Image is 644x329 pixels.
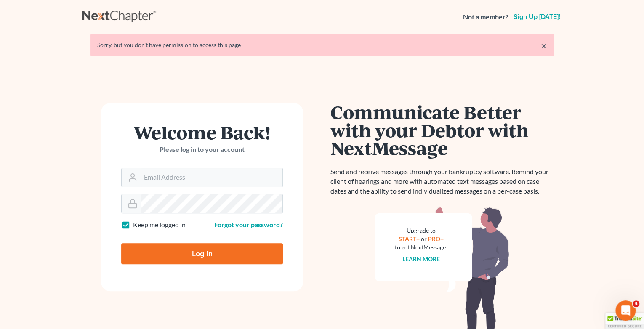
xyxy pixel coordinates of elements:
[541,41,547,51] a: ×
[214,220,283,228] a: Forgot your password?
[615,300,636,321] iframe: Intercom live chat
[330,167,554,196] p: Send and receive messages through your bankruptcy software. Remind your client of hearings and mo...
[121,243,283,264] input: Log In
[605,313,644,329] div: TrustedSite Certified
[121,123,283,141] h1: Welcome Back!
[330,103,554,157] h1: Communicate Better with your Debtor with NextMessage
[421,235,427,242] span: or
[141,168,282,187] input: Email Address
[463,12,508,22] strong: Not a member?
[97,41,547,49] div: Sorry, but you don't have permission to access this page
[512,13,562,20] a: Sign up [DATE]!
[395,243,447,252] div: to get NextMessage.
[121,145,283,154] p: Please log in to your account
[133,220,186,230] label: Keep me logged in
[395,226,447,235] div: Upgrade to
[399,235,420,242] a: START+
[402,255,440,263] a: Learn more
[633,300,639,307] span: 4
[428,235,444,242] a: PRO+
